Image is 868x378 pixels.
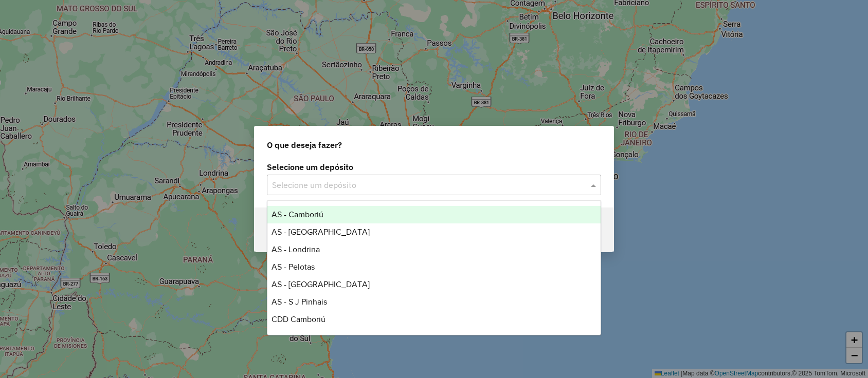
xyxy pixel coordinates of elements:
[267,161,601,173] label: Selecione um depósito
[272,210,323,219] span: AS - Camboriú
[272,315,325,324] span: CDD Camboriú
[267,139,342,151] span: O que deseja fazer?
[272,280,370,289] span: AS - [GEOGRAPHIC_DATA]
[272,245,320,254] span: AS - Londrina
[272,228,370,236] span: AS - [GEOGRAPHIC_DATA]
[272,262,315,271] span: AS - Pelotas
[272,297,327,306] span: AS - S J Pinhais
[267,200,601,335] ng-dropdown-panel: Options list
